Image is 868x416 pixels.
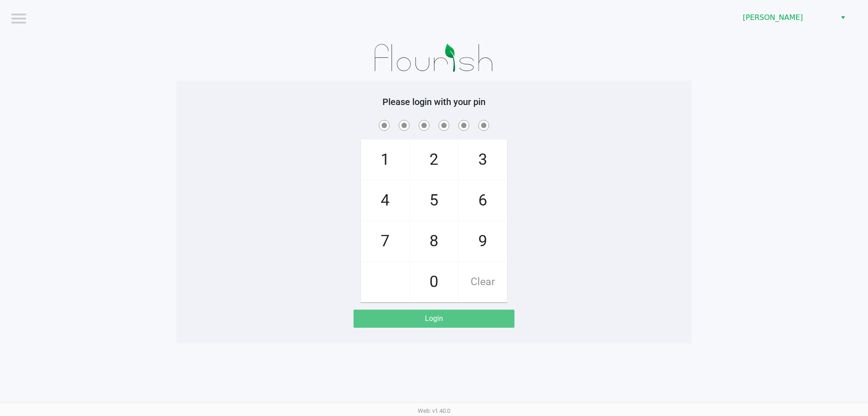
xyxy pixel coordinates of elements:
span: 2 [410,140,458,180]
span: Web: v1.40.0 [418,407,450,414]
span: 1 [361,140,409,180]
span: 0 [410,262,458,302]
span: 4 [361,181,409,220]
span: 9 [459,221,507,261]
span: 6 [459,181,507,220]
span: 7 [361,221,409,261]
span: 5 [410,181,458,220]
span: 3 [459,140,507,180]
h5: Please login with your pin [183,96,685,107]
span: Clear [459,262,507,302]
button: Select [836,10,849,26]
span: 8 [410,221,458,261]
span: [PERSON_NAME] [743,12,831,23]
